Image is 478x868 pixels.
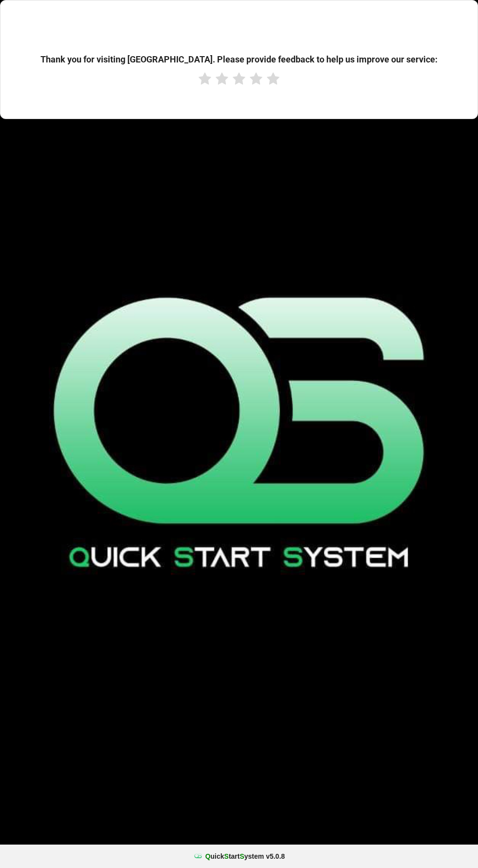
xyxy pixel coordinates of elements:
span: S [224,852,229,860]
span: Q [205,852,211,860]
img: favicon.ico [193,851,203,861]
h3: Thank you for visiting [GEOGRAPHIC_DATA]. Please provide feedback to help us improve our service: [32,54,446,65]
b: uick tart ystem v 5.0.8 [205,851,285,861]
span: S [239,852,244,860]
